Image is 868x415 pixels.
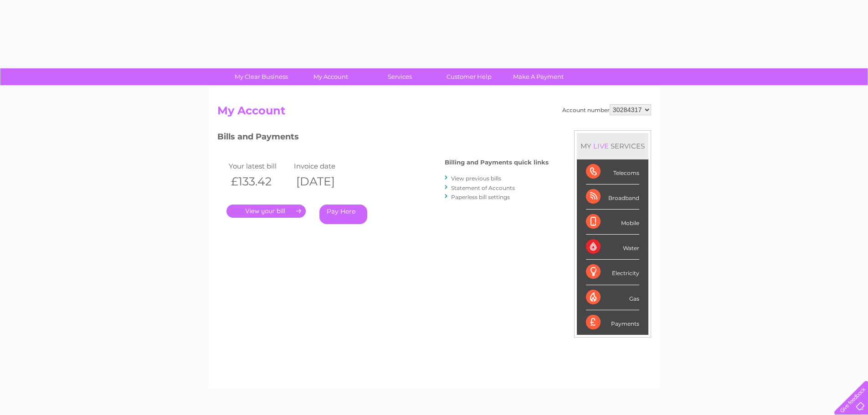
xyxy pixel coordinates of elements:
td: Your latest bill [226,160,292,172]
a: . [226,205,306,218]
h4: Billing and Payments quick links [445,159,549,166]
div: Electricity [586,260,639,285]
th: £133.42 [226,172,292,191]
div: Mobile [586,210,639,235]
a: Services [362,68,437,85]
div: MY SERVICES [577,133,648,159]
a: My Clear Business [224,68,299,85]
div: Broadband [586,184,639,210]
a: Make A Payment [501,68,576,85]
div: LIVE [591,142,611,150]
div: Water [586,235,639,260]
a: Paperless bill settings [451,194,510,200]
h2: My Account [217,104,651,122]
div: Telecoms [586,159,639,184]
a: Statement of Accounts [451,184,515,191]
div: Payments [586,310,639,335]
div: Account number [562,104,651,115]
h3: Bills and Payments [217,130,549,146]
a: My Account [293,68,368,85]
a: View previous bills [451,175,501,182]
a: Pay Here [319,205,367,224]
td: Invoice date [292,160,357,172]
div: Gas [586,285,639,310]
a: Customer Help [431,68,507,85]
th: [DATE] [292,172,357,191]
